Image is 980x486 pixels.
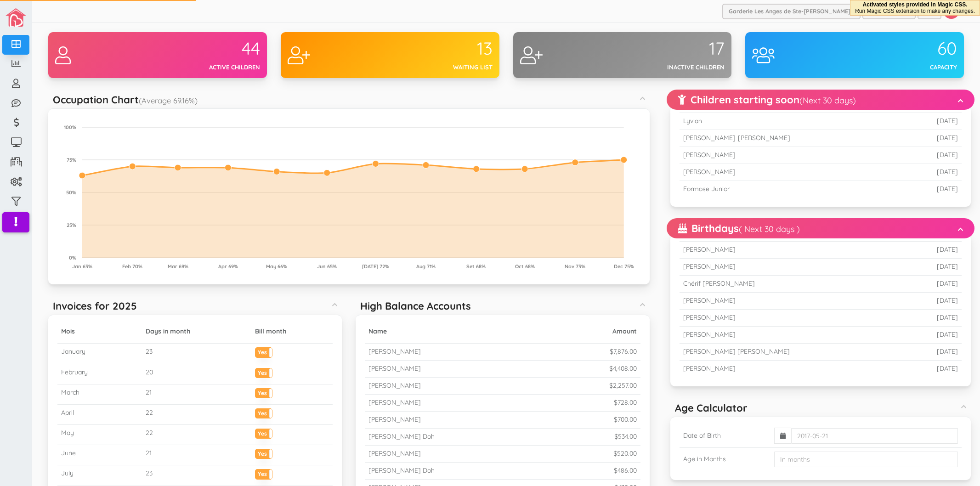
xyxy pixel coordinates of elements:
td: [PERSON_NAME] [PERSON_NAME] [680,344,905,361]
td: [DATE] [906,164,962,181]
div: Inactive children [622,63,725,72]
span: Run Magic CSS extension to make any changes. [855,8,975,14]
h5: High Balance Accounts [360,300,471,311]
tspan: Dec 75% [614,263,634,270]
td: 20 [142,364,251,384]
h5: Birthdays [678,223,800,234]
small: [PERSON_NAME] [368,449,421,458]
td: [DATE] [905,327,962,344]
h5: Amount [579,328,637,335]
small: $7,876.00 [610,347,637,356]
iframe: chat widget [941,449,971,477]
td: February [57,364,142,384]
td: 22 [142,425,251,445]
td: [DATE] [905,276,962,293]
div: 60 [855,39,957,58]
td: [PERSON_NAME] [680,327,905,344]
td: [DATE] [905,242,962,259]
tspan: Feb 70% [122,263,142,270]
small: [PERSON_NAME] [368,415,421,424]
tspan: Jun 65% [317,263,337,270]
label: Yes [255,348,272,355]
td: May [57,425,142,445]
tspan: Apr 69% [218,263,238,270]
img: image [6,8,26,27]
td: Date of Birth [680,424,770,448]
div: 17 [622,39,725,58]
h5: Age Calculator [675,402,748,413]
small: $486.00 [614,466,637,475]
h5: Occupation Chart [53,94,198,105]
div: 13 [390,39,493,58]
label: Yes [255,429,272,436]
input: In months [774,452,958,467]
tspan: 75% [67,157,76,163]
tspan: Nov 73% [565,263,585,270]
td: [PERSON_NAME] [680,293,905,310]
td: [PERSON_NAME] [680,361,905,377]
td: Age in Months [680,448,770,471]
div: 44 [158,39,260,58]
td: June [57,445,142,465]
small: $4,408.00 [609,364,637,373]
td: [PERSON_NAME] [680,147,906,164]
tspan: Mar 69% [168,263,188,270]
td: 21 [142,445,251,465]
small: ( Next 30 days ) [739,224,800,234]
small: (Next 30 days) [799,95,856,106]
td: 21 [142,384,251,404]
input: 2017-05-21 [791,428,958,444]
small: [PERSON_NAME] Doh [368,432,435,441]
td: [DATE] [906,147,962,164]
tspan: [DATE] 72% [362,263,389,270]
label: Yes [255,469,272,476]
td: [DATE] [905,361,962,377]
tspan: 0% [69,254,76,261]
h5: Mois [61,328,138,335]
td: [DATE] [905,259,962,276]
div: Active children [158,63,260,72]
tspan: May 66% [266,263,287,270]
tspan: Aug 71% [416,263,436,270]
td: [PERSON_NAME] [680,310,905,327]
td: [DATE] [905,293,962,310]
small: [PERSON_NAME] [368,364,421,373]
td: 23 [142,465,251,486]
h5: Name [368,328,572,335]
h5: Days in month [146,328,248,335]
small: $520.00 [613,449,637,458]
label: Yes [255,368,272,375]
tspan: 100% [64,124,76,130]
td: 23 [142,344,251,364]
td: [PERSON_NAME]-[PERSON_NAME] [680,130,906,147]
tspan: Set 68% [466,263,486,270]
label: Yes [255,389,272,396]
td: [PERSON_NAME] [680,242,905,259]
td: [PERSON_NAME] [680,164,906,181]
td: Formose Junior [680,181,906,198]
tspan: Jan 63% [72,263,92,270]
h5: Invoices for 2025 [53,300,137,311]
div: Capacity [855,63,957,72]
small: $700.00 [614,415,637,424]
td: [DATE] [906,113,962,130]
td: [DATE] [905,344,962,361]
td: [DATE] [906,181,962,198]
td: Chérif [PERSON_NAME] [680,276,905,293]
tspan: 25% [67,222,76,228]
small: [PERSON_NAME] Doh [368,466,435,475]
td: January [57,344,142,364]
small: $534.00 [614,432,637,441]
tspan: 50% [66,189,76,196]
h5: Children starting soon [678,94,856,105]
small: [PERSON_NAME] [368,381,421,390]
td: March [57,384,142,404]
td: 22 [142,404,251,424]
td: [PERSON_NAME] [680,259,905,276]
small: $728.00 [614,398,637,407]
td: [DATE] [906,130,962,147]
td: July [57,465,142,486]
div: Activated styles provided in Magic CSS. [855,1,975,14]
tspan: Oct 68% [515,263,535,270]
div: Waiting list [390,63,493,72]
